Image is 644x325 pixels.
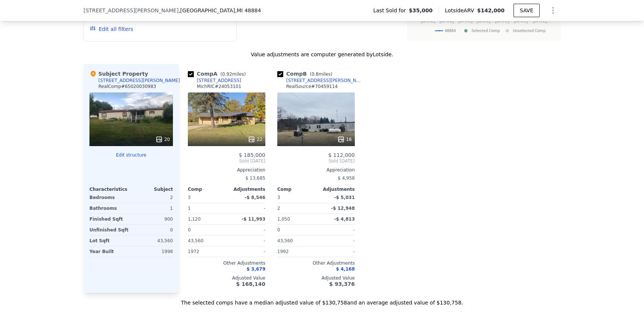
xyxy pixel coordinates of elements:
[133,246,173,257] div: 1998
[89,203,130,214] div: Bathrooms
[514,18,528,23] text: [DATE]
[471,28,500,33] text: Selected Comp
[133,214,173,224] div: 900
[421,18,435,23] text: [DATE]
[188,227,191,233] span: 0
[239,152,265,158] span: $ 185,000
[227,186,265,192] div: Adjustments
[277,195,280,200] span: 3
[277,203,315,214] div: 2
[318,246,355,257] div: -
[477,7,505,13] span: $142,000
[228,225,265,235] div: -
[133,192,173,203] div: 2
[155,136,170,143] div: 20
[409,7,433,14] span: $35,000
[277,78,364,83] a: [STREET_ADDRESS][PERSON_NAME]
[246,176,265,181] span: $ 13,685
[286,83,338,89] div: RealSource # 70459114
[334,195,355,200] span: -$ 5,031
[445,7,477,14] span: Lotside ARV
[373,7,409,14] span: Last Sold for
[228,246,265,257] div: -
[236,281,265,287] span: $ 168,140
[513,28,546,33] text: Unselected Comp
[235,7,261,13] span: , MI 48884
[334,217,355,222] span: -$ 4,813
[328,152,355,158] span: $ 112,000
[188,78,241,83] a: [STREET_ADDRESS]
[248,136,262,143] div: 22
[247,266,265,272] span: $ 3,679
[89,152,173,158] button: Edit structure
[533,18,547,23] text: [DATE]
[89,70,148,78] div: Subject Property
[133,236,173,246] div: 43,560
[90,25,133,33] button: Edit all filters
[277,70,335,78] div: Comp B
[131,186,173,192] div: Subject
[228,236,265,246] div: -
[188,203,225,214] div: 1
[133,225,173,235] div: 0
[316,186,355,192] div: Adjustments
[445,28,456,33] text: 48884
[188,186,227,192] div: Comp
[318,225,355,235] div: -
[277,227,280,233] span: 0
[83,7,179,14] span: [STREET_ADDRESS][PERSON_NAME]
[188,195,191,200] span: 3
[188,158,265,164] span: Sold [DATE]
[318,236,355,246] div: -
[89,186,131,192] div: Characteristics
[217,72,249,77] span: ( miles)
[458,18,473,23] text: [DATE]
[197,78,241,83] div: [STREET_ADDRESS]
[331,206,355,211] span: -$ 12,948
[241,217,265,222] span: -$ 11,993
[337,136,352,143] div: 16
[277,217,290,222] span: 1,050
[514,4,540,17] button: SAVE
[89,246,130,257] div: Year Built
[188,167,265,173] div: Appreciation
[89,214,130,224] div: Finished Sqft
[277,246,315,257] div: 1992
[98,83,156,89] div: RealComp # 65020030983
[188,275,265,281] div: Adjusted Value
[477,18,491,23] text: [DATE]
[188,246,225,257] div: 1972
[277,186,316,192] div: Comp
[336,266,355,272] span: $ 4,168
[89,236,130,246] div: Lot Sqft
[546,3,561,18] button: Show Options
[98,78,180,83] div: [STREET_ADDRESS][PERSON_NAME]
[277,167,355,173] div: Appreciation
[188,217,201,222] span: 1,120
[188,70,249,78] div: Comp A
[228,203,265,214] div: -
[277,260,355,266] div: Other Adjustments
[83,293,561,306] div: The selected comps have a median adjusted value of $130,758 and an average adjusted value of $130...
[222,72,232,77] span: 0.92
[277,238,293,243] span: 43,560
[329,281,355,287] span: $ 93,376
[179,7,261,14] span: , [GEOGRAPHIC_DATA]
[286,78,364,83] div: [STREET_ADDRESS][PERSON_NAME]
[188,238,203,243] span: 43,560
[89,225,130,235] div: Unfinished Sqft
[495,18,509,23] text: [DATE]
[338,176,355,181] span: $ 4,958
[83,51,561,58] div: Value adjustments are computer generated by Lotside .
[197,83,241,89] div: MichRIC # 24053101
[307,72,335,77] span: ( miles)
[277,275,355,281] div: Adjusted Value
[277,158,355,164] span: Sold [DATE]
[133,203,173,214] div: 1
[188,260,265,266] div: Other Adjustments
[440,18,454,23] text: [DATE]
[312,72,319,77] span: 0.8
[89,192,130,203] div: Bedrooms
[245,195,265,200] span: -$ 8,546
